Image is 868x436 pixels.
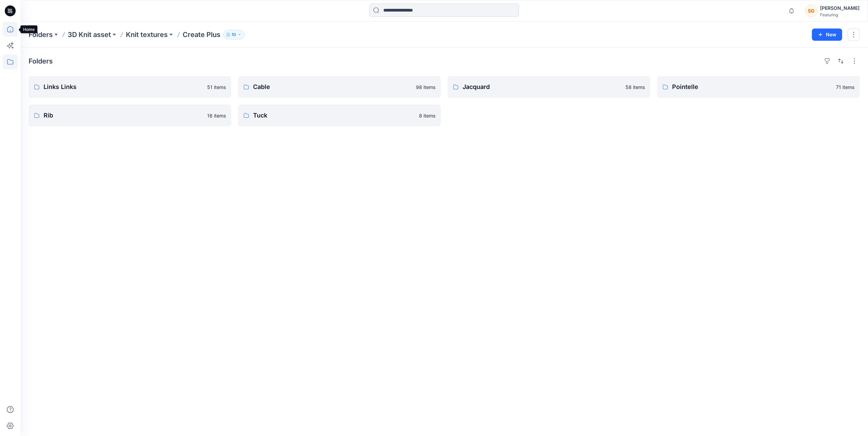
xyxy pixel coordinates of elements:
p: Pointelle [672,82,832,92]
div: Featuring [820,12,859,17]
p: 10 [232,31,236,38]
button: New [812,29,842,41]
a: Tuck8 items [238,105,441,126]
a: 3D Knit asset [68,30,111,39]
p: Cable [253,82,412,92]
a: Cable98 items [238,76,441,98]
p: Rib [44,111,203,120]
a: Rib16 items [29,105,231,126]
p: Create Plus [183,30,220,39]
p: Links Links [44,82,203,92]
a: Links Links51 items [29,76,231,98]
p: 98 items [416,84,435,91]
a: Folders [29,30,53,39]
div: SG [805,5,817,17]
h4: Folders [29,57,53,65]
p: Jacquard [463,82,621,92]
a: Jacquard58 items [448,76,650,98]
div: [PERSON_NAME] [820,4,859,12]
p: 71 items [836,84,854,91]
a: Pointelle71 items [657,76,860,98]
p: 16 items [207,112,226,119]
button: 10 [223,30,245,39]
p: 8 items [419,112,435,119]
p: 58 items [625,84,645,91]
a: Knit textures [126,30,168,39]
p: 51 items [207,84,226,91]
p: Tuck [253,111,415,120]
